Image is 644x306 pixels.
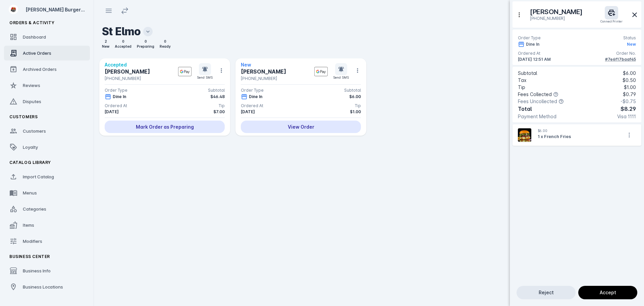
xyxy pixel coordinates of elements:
span: Fees Collected [518,91,552,98]
span: Accept [600,290,616,295]
button: Reject [517,286,576,299]
span: $0.79 [623,91,636,98]
div: #7e6f17baaf45 [605,56,636,62]
span: -$0.75 [621,98,636,105]
div: New [627,41,636,47]
span: $6.00 [623,70,636,77]
div: Order Type [518,35,541,41]
span: $8.29 [621,105,636,113]
span: Connect Printer [600,20,623,23]
span: $1.00 [624,84,636,91]
img: Catalog Item [518,128,531,142]
div: [PHONE_NUMBER] [530,15,584,21]
span: Payment Method [518,113,556,120]
div: Order No. [616,50,636,56]
div: Status [623,35,636,41]
span: 1 x French Fries [538,133,616,140]
span: Visa 1111 [617,113,636,120]
div: [DATE] 12:51 AM [518,56,551,62]
div: Ordered At [518,50,540,56]
span: Tip [518,84,525,91]
span: Tax [518,77,527,84]
div: Dine In [526,41,539,47]
div: [PERSON_NAME] [530,7,584,17]
span: $6.00 [538,129,547,133]
span: Reject [539,290,554,295]
span: $0.50 [623,77,636,84]
button: Accept [578,286,637,299]
span: Fees Uncollected [518,98,557,105]
span: Total [518,105,532,113]
span: Subtotal [518,70,537,77]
